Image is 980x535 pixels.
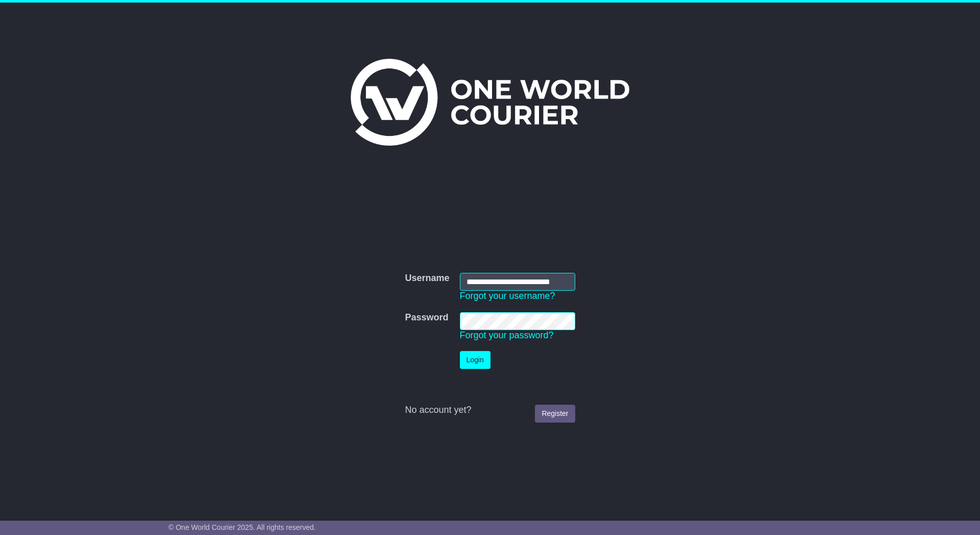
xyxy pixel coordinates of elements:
label: Password [405,312,448,323]
a: Register [535,405,575,423]
button: Login [460,351,491,369]
label: Username [405,273,449,284]
span: © One World Courier 2025. All rights reserved. [168,523,316,531]
a: Forgot your username? [460,291,555,301]
a: Forgot your password? [460,330,554,340]
img: One World [351,59,629,146]
div: No account yet? [405,405,575,416]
